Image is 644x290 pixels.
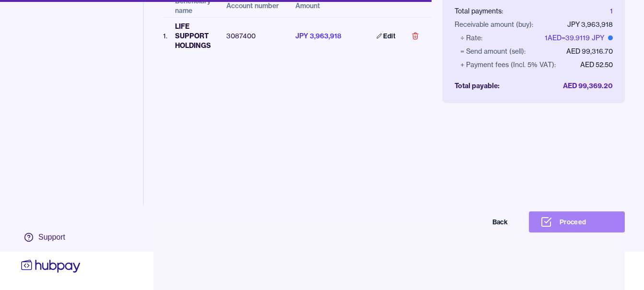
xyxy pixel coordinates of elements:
[455,6,503,16] div: Total payments:
[460,46,526,56] div: = Send amount (sell):
[219,17,288,54] td: 3087400
[566,46,613,56] div: AED 99,316.70
[365,25,407,46] a: Edit
[455,81,500,91] div: Total payable:
[19,227,82,247] a: Support
[567,20,613,29] div: JPY 3,963,918
[545,33,613,43] div: 1 AED = 39.9119 JPY
[580,60,613,70] div: AED 52.50
[455,20,533,29] div: Receivable amount (buy):
[610,6,613,16] div: 1
[460,60,556,70] div: + Payment fees (Incl. 5% VAT):
[460,33,482,43] div: ÷ Rate:
[529,211,625,232] button: Proceed
[167,17,219,54] td: LIFE SUPPORT HOLDINGS
[163,17,167,54] td: 1 .
[38,232,65,243] div: Support
[563,81,613,91] div: AED 99,369.20
[288,17,357,54] td: JPY 3,963,918
[423,211,519,232] button: Back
